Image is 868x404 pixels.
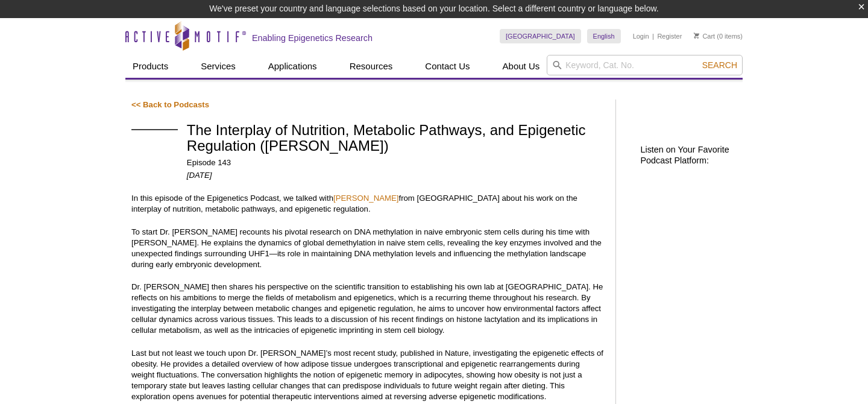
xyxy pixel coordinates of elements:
[187,171,212,180] em: [DATE]
[694,32,715,40] a: Cart
[131,129,178,130] img: Ferdinand von Meyenn
[640,144,737,166] h2: Listen on Your Favorite Podcast Platform:
[131,348,603,402] p: Last but not least we touch upon Dr. [PERSON_NAME]’s most recent study, published in Nature, inve...
[495,55,547,78] a: About Us
[587,29,621,43] a: English
[694,33,699,39] img: Your Cart
[702,60,737,70] span: Search
[187,122,604,156] h1: The Interplay of Nutrition, Metabolic Pathways, and Epigenetic Regulation ([PERSON_NAME])
[125,55,175,78] a: Products
[694,29,743,43] li: (0 items)
[652,29,654,43] li: |
[633,32,649,40] a: Login
[547,55,743,75] input: Keyword, Cat. No.
[131,227,603,270] p: To start Dr. [PERSON_NAME] recounts his pivotal research on DNA methylation in naive embryonic st...
[418,55,477,78] a: Contact Us
[131,100,209,109] a: << Back to Podcasts
[252,33,373,43] h2: Enabling Epigenetics Research
[131,193,603,215] p: In this episode of the Epigenetics Podcast, we talked with from [GEOGRAPHIC_DATA] about his work ...
[193,55,243,78] a: Services
[342,55,400,78] a: Resources
[131,282,603,336] p: Dr. [PERSON_NAME] then shares his perspective on the scientific transition to establishing his ow...
[261,55,324,78] a: Applications
[657,32,682,40] a: Register
[699,60,741,71] button: Search
[500,29,581,43] a: [GEOGRAPHIC_DATA]
[187,157,604,168] p: Episode 143
[333,194,398,203] a: [PERSON_NAME]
